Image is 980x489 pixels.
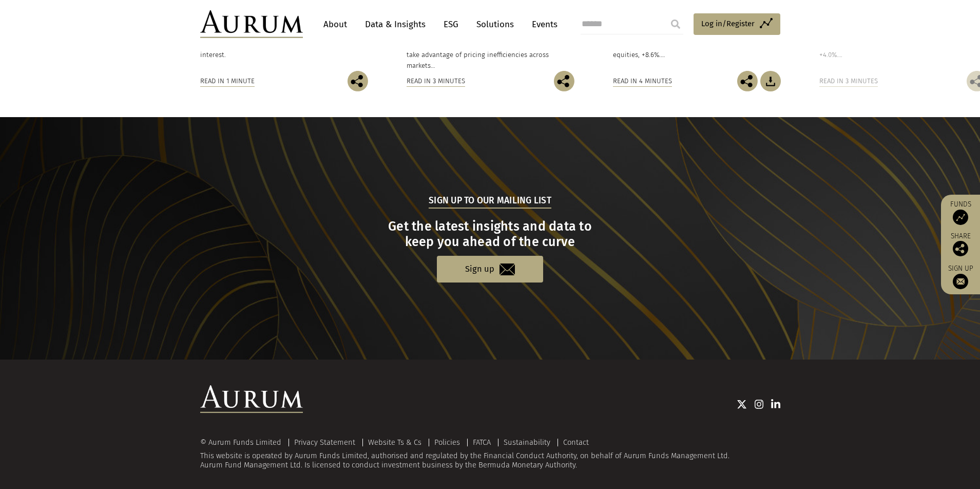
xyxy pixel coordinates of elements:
[407,28,574,71] p: Arbitrage is a widely used term in finance that encompasses a broad range of strategies designed ...
[473,438,491,447] a: FATCA
[434,438,460,447] a: Policies
[953,274,968,289] img: Sign up to our newsletter
[360,15,431,34] a: Data & Insights
[613,76,672,87] div: Read in 4 minutes
[200,385,303,413] img: Aurum Logo
[819,76,878,87] div: Read in 3 minutes
[200,10,303,38] img: Aurum
[946,264,975,289] a: Sign up
[407,76,465,87] div: Read in 3 minutes
[504,438,550,447] a: Sustainability
[946,233,975,256] div: Share
[437,256,543,282] a: Sign up
[200,439,286,446] div: © Aurum Funds Limited
[471,15,519,34] a: Solutions
[527,15,558,34] a: Events
[563,438,589,447] a: Contact
[755,399,764,409] img: Instagram icon
[318,15,352,34] a: About
[294,438,355,447] a: Privacy Statement
[368,438,421,447] a: Website Ts & Cs
[953,210,968,225] img: Access Funds
[946,200,975,225] a: Funds
[200,76,255,87] div: Read in 1 minute
[438,15,464,34] a: ESG
[201,219,779,250] h3: Get the latest insights and data to keep you ahead of the curve
[737,71,758,91] img: Share this post
[429,194,551,209] h5: Sign up to our mailing list
[701,17,755,30] span: Log in/Register
[694,13,780,35] a: Log in/Register
[760,71,781,91] img: Download Article
[737,399,747,409] img: Twitter icon
[665,14,686,34] input: Submit
[953,241,968,256] img: Share this post
[554,71,574,91] img: Share this post
[200,439,780,470] div: This website is operated by Aurum Funds Limited, authorised and regulated by the Financial Conduc...
[348,71,368,91] img: Share this post
[771,399,780,409] img: Linkedin icon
